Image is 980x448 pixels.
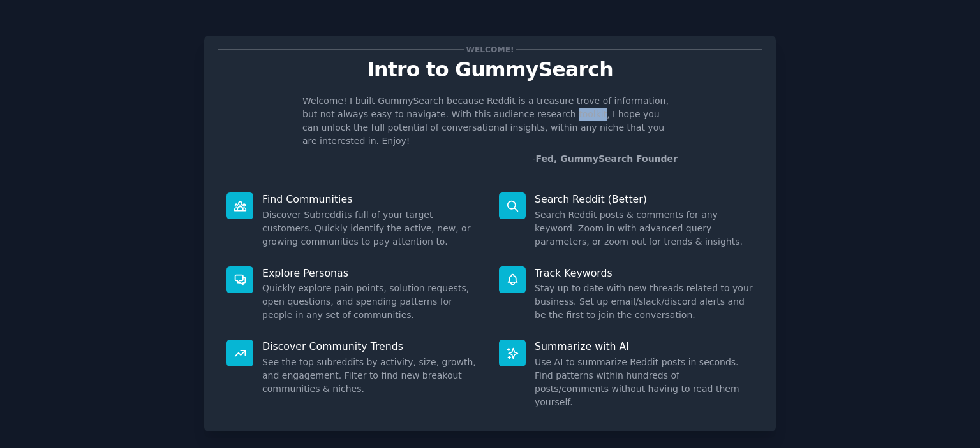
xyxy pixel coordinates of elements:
dd: Quickly explore pain points, solution requests, open questions, and spending patterns for people ... [262,282,481,322]
div: - [532,152,678,166]
p: Search Reddit (Better) [535,192,754,206]
a: Fed, GummySearch Founder [535,154,678,164]
span: Welcome! [464,43,516,56]
p: Find Communities [262,192,481,206]
dd: Stay up to date with new threads related to your business. Set up email/slack/discord alerts and ... [535,282,754,322]
dd: Search Reddit posts & comments for any keyword. Zoom in with advanced query parameters, or zoom o... [535,208,754,249]
dd: Discover Subreddits full of your target customers. Quickly identify the active, new, or growing c... [262,208,481,249]
p: Track Keywords [535,266,754,280]
dd: See the top subreddits by activity, size, growth, and engagement. Filter to find new breakout com... [262,356,481,396]
p: Intro to GummySearch [218,59,762,81]
p: Explore Personas [262,266,481,280]
p: Discover Community Trends [262,340,481,353]
dd: Use AI to summarize Reddit posts in seconds. Find patterns within hundreds of posts/comments with... [535,356,754,409]
p: Summarize with AI [535,340,754,353]
p: Welcome! I built GummySearch because Reddit is a treasure trove of information, but not always ea... [302,94,678,148]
